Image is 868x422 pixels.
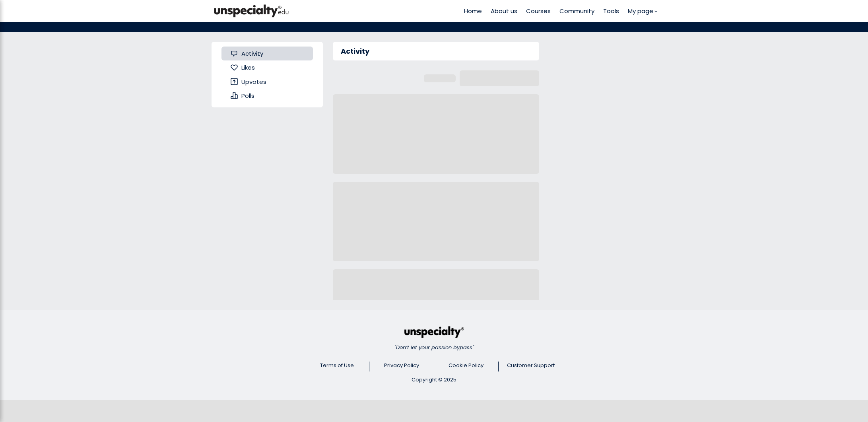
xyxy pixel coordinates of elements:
[305,376,563,384] div: Copyright © 2025
[404,326,464,338] img: c440faa6a294d3144723c0771045cab8.png
[241,91,254,100] span: Polls
[507,362,555,369] a: Customer Support
[559,6,594,16] a: Community
[241,77,266,86] span: Upvotes
[603,6,619,16] a: Tools
[384,362,419,369] a: Privacy Policy
[394,344,474,351] em: "Don’t let your passion bypass"
[241,49,263,58] span: Activity
[628,6,653,16] span: My page
[526,6,551,16] a: Courses
[464,6,482,16] a: Home
[449,362,484,369] a: Cookie Policy
[212,3,291,19] img: bc390a18feecddb333977e298b3a00a1.png
[491,6,517,16] a: About us
[628,6,657,16] a: My page
[341,47,369,56] h3: Activity
[241,63,255,72] span: Likes
[320,362,354,369] a: Terms of Use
